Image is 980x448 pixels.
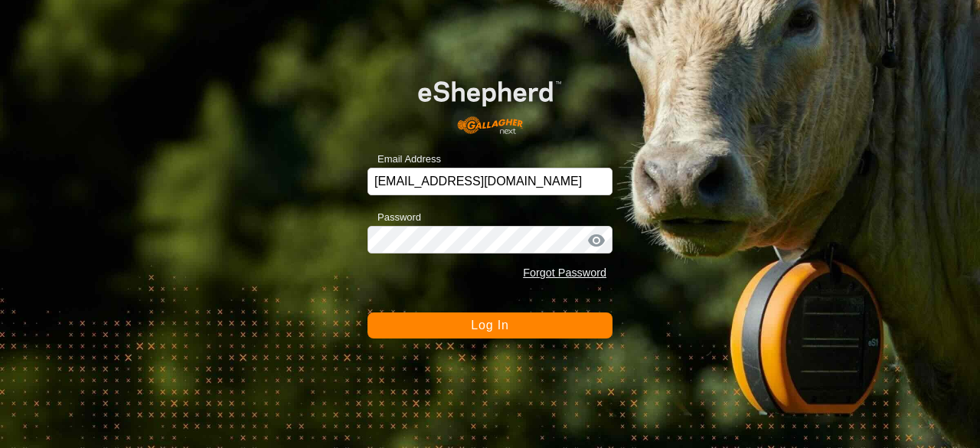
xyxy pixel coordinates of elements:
[367,168,612,195] input: Email Address
[392,60,588,144] img: E-shepherd Logo
[367,312,612,338] button: Log In
[367,210,421,225] label: Password
[523,267,606,279] a: Forgot Password
[367,152,441,167] label: Email Address
[471,319,508,332] span: Log In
